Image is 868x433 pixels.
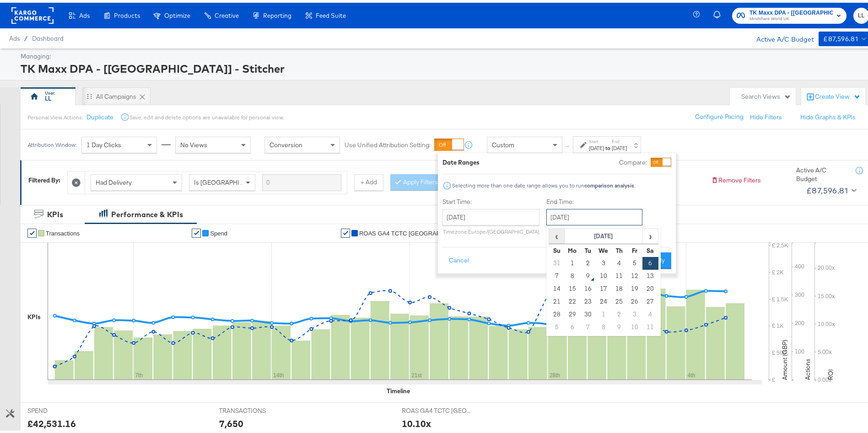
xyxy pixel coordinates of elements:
div: TK Maxx DPA - [[GEOGRAPHIC_DATA]] - Stitcher [21,58,867,74]
td: 13 [642,267,658,280]
a: Dashboard [32,32,64,39]
span: No Views [180,138,207,146]
label: Start Time: [442,195,539,203]
div: [DATE] [612,142,627,149]
strong: to [604,142,612,149]
td: 1 [565,254,580,267]
button: Configure Pacing [689,106,750,123]
span: Had Delivery [96,176,132,184]
div: LL [45,91,51,100]
td: 17 [596,280,611,293]
text: ROI [826,366,835,377]
td: 15 [565,280,580,293]
th: Th [611,241,627,254]
div: £42,531.16 [27,414,76,428]
div: KPIs [47,207,63,217]
td: 8 [596,318,611,331]
div: Active A/C Budget [747,29,814,43]
td: 3 [627,305,642,318]
div: Date Ranges [442,155,480,164]
td: 6 [642,254,658,267]
div: 10.10x [402,414,431,428]
div: Search Views [741,90,791,98]
button: Hide Filters [750,110,782,119]
div: Timeline [387,384,410,393]
td: 11 [611,267,627,280]
div: Active A/C Budget [796,163,846,180]
th: Mo [565,241,580,254]
span: Optimize [164,9,190,16]
div: Filtered By: [28,173,60,182]
span: Feed Suite [316,9,346,16]
span: Custom [492,138,514,146]
td: 6 [565,318,580,331]
div: Attribution Window: [27,139,77,145]
a: ✔ [341,226,350,235]
span: Mindshare World UK [749,13,833,20]
span: Conversion [270,138,302,146]
td: 2 [580,254,596,267]
span: ROAS GA4 TCTC [GEOGRAPHIC_DATA] [359,227,451,234]
button: Cancel [442,250,475,266]
div: All Campaigns [96,90,136,98]
div: Performance & KPIs [111,207,183,217]
button: Hide Graphs & KPIs [800,110,856,119]
span: ROAS GA4 TCTC [GEOGRAPHIC_DATA] [402,404,470,412]
td: 8 [565,267,580,280]
th: Fr [627,241,642,254]
div: [DATE] [589,142,604,149]
td: 14 [549,280,565,293]
td: 30 [580,305,596,318]
th: Sa [642,241,658,254]
td: 28 [549,305,565,318]
div: KPIs [27,310,41,319]
input: Enter a search term [262,171,341,188]
span: 1 Day Clicks [86,138,121,146]
p: Timezone: Europe/[GEOGRAPHIC_DATA] [442,225,539,232]
th: [DATE] [565,226,643,241]
td: 29 [565,305,580,318]
td: 31 [549,254,565,267]
span: SPEND [27,404,96,412]
td: 1 [596,305,611,318]
td: 5 [627,254,642,267]
span: TRANSACTIONS [219,404,288,412]
label: Start: [589,136,604,142]
td: 21 [549,293,565,305]
button: Remove Filters [711,173,761,182]
td: 4 [642,305,658,318]
text: Actions [803,356,812,377]
td: 19 [627,280,642,293]
button: £87,596.81 [803,181,858,195]
label: Compare: [619,155,647,164]
td: 27 [642,293,658,305]
span: Products [114,9,140,16]
span: TK Maxx DPA - [[GEOGRAPHIC_DATA]] - Stitcher [749,5,833,15]
td: 24 [596,293,611,305]
label: End: [612,136,627,142]
a: ✔ [192,226,201,235]
div: Save, edit and delete options are unavailable for personal view. [129,111,284,118]
strong: comparison analysis [584,179,634,186]
div: Drag to reorder tab [87,91,92,96]
td: 10 [627,318,642,331]
div: £87,596.81 [806,181,848,195]
td: 20 [642,280,658,293]
span: / [20,32,32,39]
td: 26 [627,293,642,305]
td: 4 [611,254,627,267]
td: 9 [611,318,627,331]
label: Use Unified Attribution Setting: [345,138,431,147]
button: + Add [354,171,383,188]
div: Managing: [21,49,867,58]
span: ‹ [550,226,564,240]
a: ✔ [27,226,37,235]
button: TK Maxx DPA - [[GEOGRAPHIC_DATA]] - StitcherMindshare World UK [732,5,846,21]
div: Selecting more than one date range allows you to run . [452,180,636,186]
th: Tu [580,241,596,254]
td: 7 [580,318,596,331]
td: 25 [611,293,627,305]
td: 12 [627,267,642,280]
div: 7,650 [219,414,243,428]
